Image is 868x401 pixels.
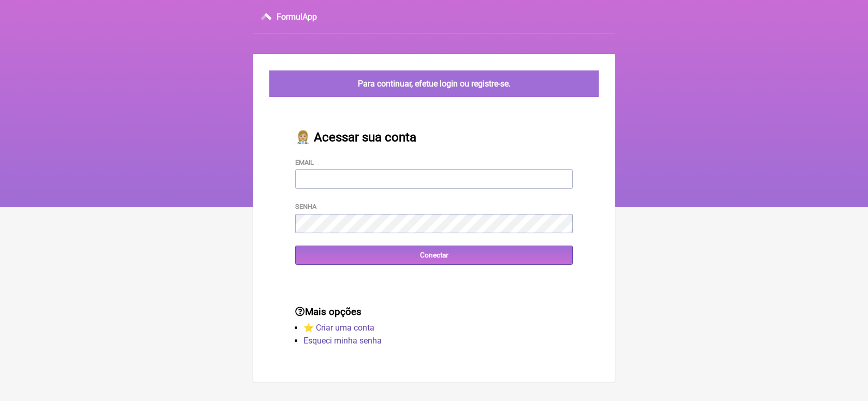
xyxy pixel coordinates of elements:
[269,70,599,97] div: Para continuar, efetue login ou registre-se.
[295,130,573,145] h2: 👩🏼‍⚕️ Acessar sua conta
[295,306,573,318] h3: Mais opções
[303,336,382,346] a: Esqueci minha senha
[277,12,317,22] h3: FormulApp
[295,203,316,210] label: Senha
[303,323,374,333] a: ⭐️ Criar uma conta
[295,159,314,166] label: Email
[295,246,573,265] input: Conectar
